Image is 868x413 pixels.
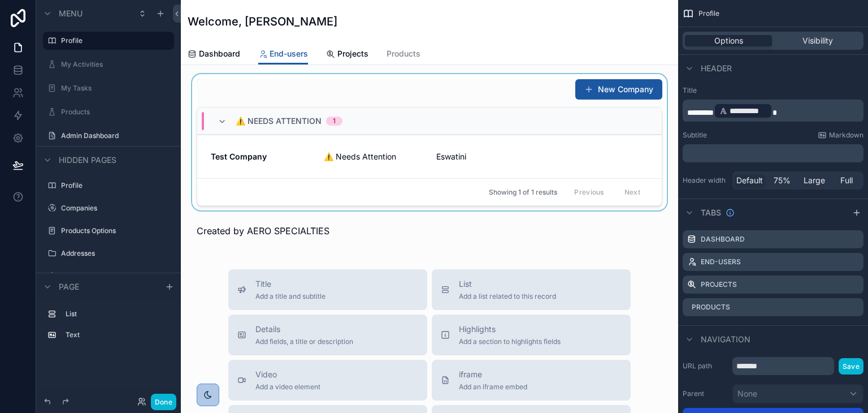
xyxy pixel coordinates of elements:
label: Products [61,107,172,117]
span: Markdown [829,131,863,140]
h1: Welcome, [PERSON_NAME] [188,14,337,29]
span: None [737,388,757,399]
button: Done [151,394,176,410]
span: Tabs [701,207,721,218]
button: Save [839,358,863,375]
label: URL path [683,362,728,371]
label: Parent [683,389,728,398]
label: My Tasks [61,84,172,93]
label: List [66,309,170,319]
div: scrollable content [683,100,863,122]
label: End-users [701,257,741,266]
span: Menu [59,8,83,19]
span: Options [714,35,743,46]
span: Profile [698,9,719,18]
span: Showing 1 of 1 results [489,188,557,197]
span: Video [255,369,320,380]
span: Add a list related to this record [459,292,556,301]
label: Subtitle [683,131,707,140]
span: List [459,278,556,290]
span: Header [701,63,732,74]
span: Add a section to highlights fields [459,337,561,346]
div: scrollable content [36,300,181,355]
a: Markdown [818,131,863,140]
span: Add fields, a title or description [255,337,353,346]
a: Projects [326,44,368,66]
label: Products Options [61,226,172,235]
span: Projects [337,48,368,59]
span: Dashboard [199,48,240,59]
span: Page [59,281,79,292]
label: Products [692,303,730,312]
label: Title [683,86,863,95]
span: End-users [270,48,308,59]
span: Visibility [802,35,833,46]
button: None [732,384,863,403]
label: Profile [61,36,167,45]
label: Products for Options [61,272,172,281]
button: VideoAdd a video element [228,360,427,401]
div: scrollable content [683,144,863,162]
button: iframeAdd an iframe embed [432,360,631,401]
button: DetailsAdd fields, a title or description [228,315,427,355]
span: iframe [459,369,527,380]
span: Default [736,175,763,186]
span: ⚠️ Needs Attention [236,115,322,127]
a: End-users [258,44,308,65]
span: 75% [774,175,791,186]
span: Large [804,175,825,186]
button: ListAdd a list related to this record [432,269,631,310]
label: Admin Dashboard [61,131,172,140]
span: Add an iframe embed [459,382,527,392]
a: Dashboard [188,44,240,66]
label: My Activities [61,60,172,69]
span: Add a video element [255,382,320,392]
div: 1 [333,117,336,126]
span: Highlights [459,324,561,335]
span: Hidden pages [59,154,116,166]
span: Navigation [701,334,750,345]
label: Projects [701,280,737,289]
span: Title [255,278,325,290]
label: Profile [61,181,172,190]
span: Full [840,175,853,186]
label: Header width [683,176,728,185]
label: Addresses [61,249,172,258]
span: Add a title and subtitle [255,292,325,301]
label: Text [66,330,170,339]
label: Companies [61,204,172,213]
label: Dashboard [701,235,745,244]
span: Products [387,48,420,59]
button: TitleAdd a title and subtitle [228,269,427,310]
button: HighlightsAdd a section to highlights fields [432,315,631,355]
a: Products [387,44,420,66]
span: Details [255,324,353,335]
